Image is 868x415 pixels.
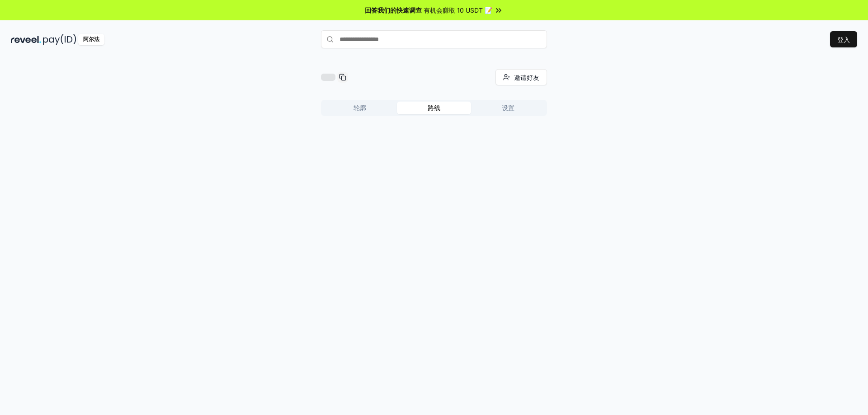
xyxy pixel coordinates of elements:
[502,104,514,112] font: 设置
[830,31,857,47] button: 登入
[354,104,366,112] font: 轮廓
[495,69,547,85] button: 邀请好友
[83,36,99,42] font: 阿尔法
[365,6,422,14] font: 回答我们的快速调查
[424,6,492,14] font: 有机会赚取 10 USDT 📝
[428,104,440,112] font: 路线
[11,34,41,45] img: 揭示黑暗
[43,34,76,45] img: 付款编号
[514,74,539,81] font: 邀请好友
[837,36,850,43] font: 登入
